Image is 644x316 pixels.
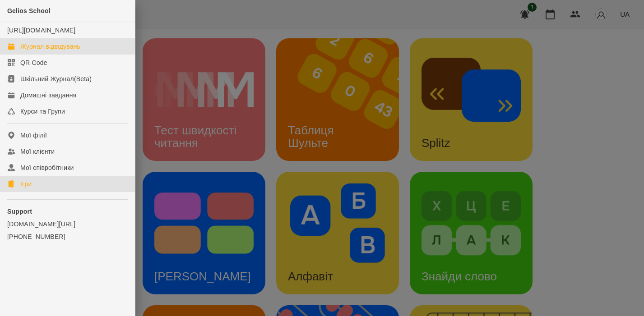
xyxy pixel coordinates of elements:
[7,220,128,229] a: [DOMAIN_NAME][URL]
[20,147,55,156] div: Мої клієнти
[7,232,128,241] a: [PHONE_NUMBER]
[20,42,80,51] div: Журнал відвідувань
[7,27,75,34] a: [URL][DOMAIN_NAME]
[20,131,47,140] div: Мої філії
[20,58,47,67] div: QR Code
[20,74,92,83] div: Шкільний Журнал(Beta)
[7,7,51,14] span: Gelios School
[20,107,65,116] div: Курси та Групи
[20,91,76,100] div: Домашні завдання
[7,207,128,216] p: Support
[20,179,32,188] div: Ігри
[20,163,74,172] div: Мої співробітники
